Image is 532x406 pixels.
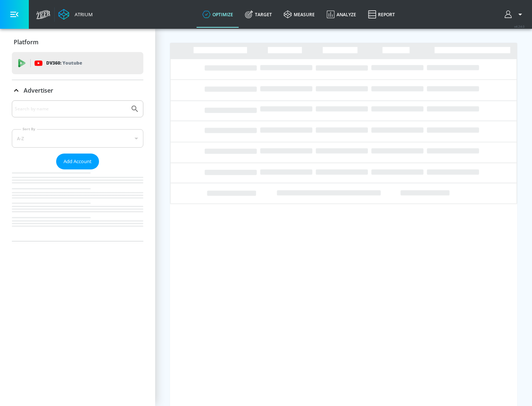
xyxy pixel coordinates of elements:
span: Add Account [64,157,92,166]
div: Advertiser [12,100,143,241]
div: Platform [12,32,143,52]
a: measure [278,1,321,28]
label: Sort By [21,127,37,131]
div: Advertiser [12,80,143,101]
input: Search by name [15,104,127,114]
nav: list of Advertiser [12,169,143,241]
div: A-Z [12,129,143,148]
p: DV360: [46,59,82,67]
span: v 4.24.0 [514,24,525,28]
p: Youtube [62,59,82,67]
a: Report [362,1,401,28]
button: Add Account [56,154,99,169]
a: Atrium [58,9,93,20]
a: optimize [197,1,239,28]
p: Advertiser [24,86,53,94]
div: Atrium [72,11,93,18]
a: Target [239,1,278,28]
div: DV360: Youtube [12,52,143,74]
a: Analyze [321,1,362,28]
p: Platform [14,38,38,46]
